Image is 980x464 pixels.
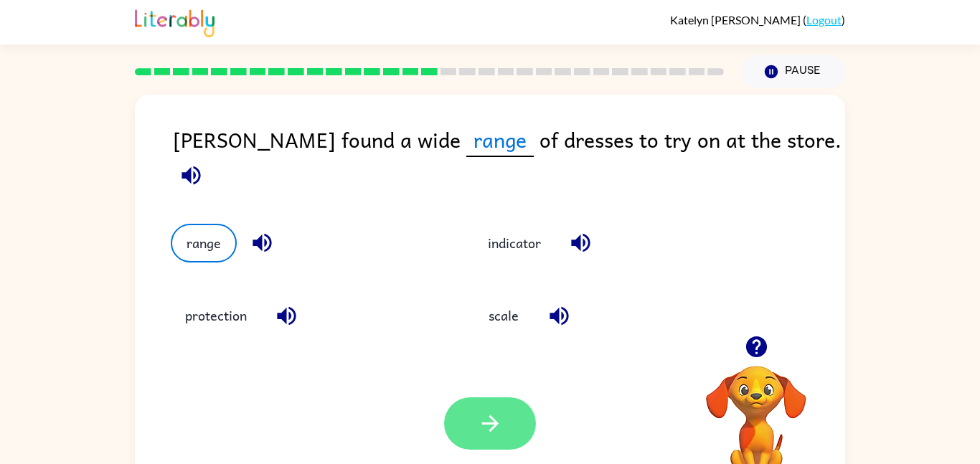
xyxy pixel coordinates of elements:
[466,123,534,157] span: range
[806,13,842,27] a: Logout
[173,123,845,195] div: [PERSON_NAME] found a wide of dresses to try on at the store.
[670,13,845,27] div: ( )
[473,224,555,262] button: indicator
[135,6,215,37] img: Literably
[171,296,261,335] button: protection
[670,13,803,27] span: Katelyn [PERSON_NAME]
[171,224,237,262] button: range
[473,296,534,335] button: scale
[741,55,845,88] button: Pause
